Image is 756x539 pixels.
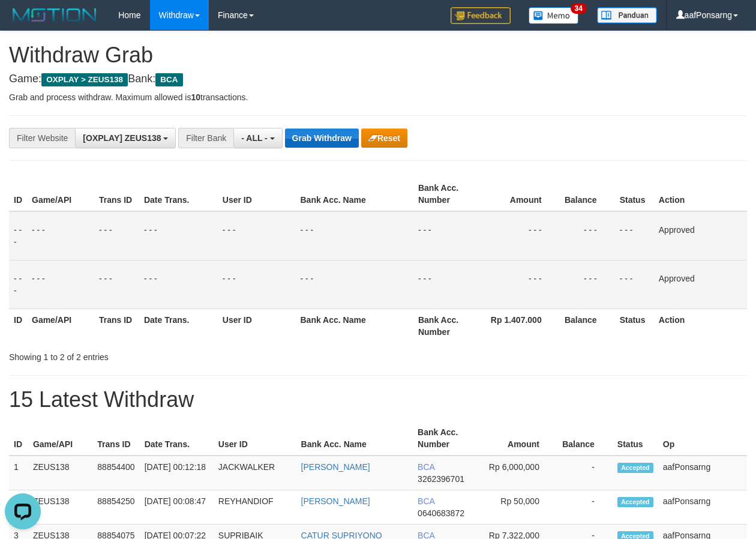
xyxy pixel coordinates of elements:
[295,260,413,309] td: - - -
[94,177,139,211] th: Trans ID
[451,7,511,24] img: Feedback.jpg
[191,92,200,102] strong: 10
[218,177,296,211] th: User ID
[301,462,370,472] a: [PERSON_NAME]
[92,421,139,456] th: Trans ID
[140,490,214,525] td: [DATE] 00:08:47
[178,128,233,148] div: Filter Bank
[9,211,27,260] td: - - -
[658,456,747,490] td: aafPonsarng
[218,211,296,260] td: - - -
[9,6,100,24] img: MOTION_logo.png
[214,421,296,456] th: User ID
[9,346,306,363] div: Showing 1 to 2 of 2 entries
[140,421,214,456] th: Date Trans.
[155,73,182,86] span: BCA
[9,128,75,148] div: Filter Website
[28,456,92,490] td: ZEUS138
[75,128,176,148] button: [OXPLAY] ZEUS138
[295,309,413,343] th: Bank Acc. Name
[5,5,41,41] button: Open LiveChat chat widget
[654,177,747,211] th: Action
[615,260,654,309] td: - - -
[9,388,747,412] h1: 15 Latest Withdraw
[301,496,370,506] a: [PERSON_NAME]
[654,309,747,343] th: Action
[479,490,557,525] td: Rp 50,000
[139,211,218,260] td: - - -
[479,177,559,211] th: Amount
[218,260,296,309] td: - - -
[654,211,747,260] td: Approved
[214,456,296,490] td: JACKWALKER
[9,260,27,309] td: - - -
[296,421,413,456] th: Bank Acc. Name
[413,260,479,309] td: - - -
[479,260,559,309] td: - - -
[617,463,653,473] span: Accepted
[361,128,407,148] button: Reset
[418,474,464,484] span: Copy 3262396701 to clipboard
[560,309,615,343] th: Balance
[615,309,654,343] th: Status
[529,7,579,24] img: Button%20Memo.svg
[557,421,613,456] th: Balance
[413,309,479,343] th: Bank Acc. Number
[9,43,747,67] h1: Withdraw Grab
[218,309,296,343] th: User ID
[94,211,139,260] td: - - -
[654,260,747,309] td: Approved
[560,260,615,309] td: - - -
[9,456,28,490] td: 1
[83,133,161,143] span: [OXPLAY] ZEUS138
[92,456,139,490] td: 88854400
[285,128,359,148] button: Grab Withdraw
[9,73,747,85] h4: Game: Bank:
[479,211,559,260] td: - - -
[418,462,434,472] span: BCA
[479,309,559,343] th: Rp 1.407.000
[9,91,747,103] p: Grab and process withdraw. Maximum allowed is transactions.
[140,456,214,490] td: [DATE] 00:12:18
[27,260,94,309] td: - - -
[41,73,128,86] span: OXPLAY > ZEUS138
[92,490,139,525] td: 88854250
[139,260,218,309] td: - - -
[658,490,747,525] td: aafPonsarng
[560,211,615,260] td: - - -
[94,309,139,343] th: Trans ID
[9,421,28,456] th: ID
[27,309,94,343] th: Game/API
[479,421,557,456] th: Amount
[214,490,296,525] td: REYHANDIOF
[233,128,282,148] button: - ALL -
[27,177,94,211] th: Game/API
[94,260,139,309] td: - - -
[571,3,587,14] span: 34
[418,496,434,506] span: BCA
[241,133,268,143] span: - ALL -
[27,211,94,260] td: - - -
[413,177,479,211] th: Bank Acc. Number
[28,421,92,456] th: Game/API
[413,211,479,260] td: - - -
[139,309,218,343] th: Date Trans.
[658,421,747,456] th: Op
[615,177,654,211] th: Status
[418,508,464,518] span: Copy 0640683872 to clipboard
[413,421,479,456] th: Bank Acc. Number
[9,177,27,211] th: ID
[613,421,658,456] th: Status
[9,309,27,343] th: ID
[139,177,218,211] th: Date Trans.
[597,7,657,23] img: panduan.png
[557,490,613,525] td: -
[557,456,613,490] td: -
[560,177,615,211] th: Balance
[295,177,413,211] th: Bank Acc. Name
[295,211,413,260] td: - - -
[28,490,92,525] td: ZEUS138
[615,211,654,260] td: - - -
[479,456,557,490] td: Rp 6,000,000
[617,497,653,507] span: Accepted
